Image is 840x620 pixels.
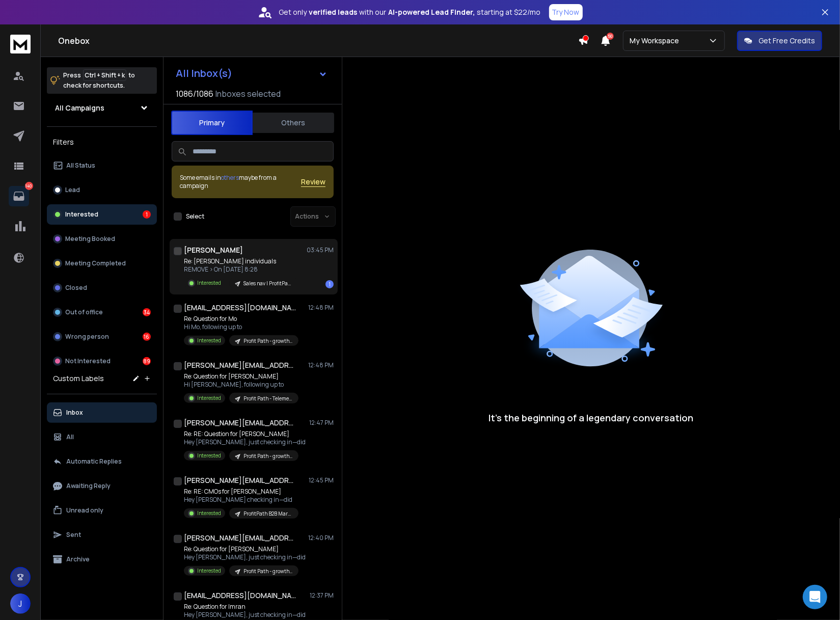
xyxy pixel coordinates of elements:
p: 03:45 PM [307,246,334,254]
button: Sent [47,525,157,545]
h1: [PERSON_NAME][EMAIL_ADDRESS][PERSON_NAME][DOMAIN_NAME] [184,418,296,428]
button: Others [253,112,334,134]
span: Ctrl + Shift + k [83,69,126,81]
h3: Filters [47,135,157,149]
p: Profit Path - growth execs with ICP [243,568,292,575]
p: My Workspace [630,36,683,46]
button: All Inbox(s) [168,63,336,84]
p: Hey [PERSON_NAME], just checking in—did [184,611,306,619]
p: Hi Mo, following up to [184,323,299,331]
span: 50 [607,33,614,40]
p: Archive [66,555,90,563]
p: Profit Path - Telemedicine - mkt cmo ceo coo [243,395,292,402]
a: 140 [9,186,29,206]
div: Some emails in maybe from a campaign [180,174,301,190]
h1: [PERSON_NAME][EMAIL_ADDRESS][DOMAIN_NAME] [184,533,296,543]
p: Hey [PERSON_NAME], just checking in—did [184,438,306,446]
button: All Status [47,155,157,176]
h1: All Campaigns [55,103,104,113]
div: 34 [143,308,151,316]
button: Wrong person16 [47,327,157,347]
p: Lead [65,186,80,194]
p: Re: Question for [PERSON_NAME] [184,372,299,381]
p: Interested [197,337,221,344]
p: Wrong person [65,333,109,341]
button: Get Free Credits [737,31,822,51]
p: Inbox [66,409,83,417]
p: Interested [197,509,221,517]
p: Sales nav | ProfitPath 100K HNW Individuals offer [243,280,292,287]
p: REMOVE > On [DATE] 8:28 [184,265,299,274]
p: 12:37 PM [310,591,334,600]
p: All Status [66,161,95,170]
p: Interested [197,394,221,402]
p: Automatic Replies [66,457,122,466]
p: 12:40 PM [308,534,334,542]
p: Re: Question for [PERSON_NAME] [184,545,306,553]
button: Closed [47,278,157,298]
button: Lead [47,180,157,200]
img: logo [10,35,31,53]
button: Archive [47,549,157,570]
h1: [EMAIL_ADDRESS][DOMAIN_NAME] [184,590,296,601]
button: Review [301,177,326,187]
button: Interested1 [47,204,157,225]
h1: Onebox [58,35,578,47]
p: Not Interested [65,357,111,365]
div: 1 [143,210,151,219]
h1: [PERSON_NAME][EMAIL_ADDRESS][DOMAIN_NAME] [184,475,296,486]
p: ProfitPath B2B Marketing [243,510,292,518]
p: Out of office [65,308,103,316]
label: Select [186,212,204,221]
p: Unread only [66,506,103,515]
p: It’s the beginning of a legendary conversation [489,411,694,425]
p: 12:48 PM [308,304,334,312]
span: 1086 / 1086 [176,88,213,100]
p: Interested [197,279,221,287]
p: Re: RE: Question for [PERSON_NAME] [184,430,306,438]
button: J [10,594,31,614]
p: 140 [25,182,33,190]
p: Try Now [552,7,580,17]
p: Hey [PERSON_NAME], just checking in—did [184,553,306,561]
p: Meeting Completed [65,259,126,267]
p: Get only with our starting at $22/mo [279,7,541,17]
p: Re: Question for Imran [184,603,306,611]
button: Meeting Completed [47,253,157,274]
p: Meeting Booked [65,235,115,243]
div: 89 [143,357,151,365]
h1: [PERSON_NAME] [184,245,243,255]
div: Open Intercom Messenger [803,585,827,609]
button: Try Now [549,4,583,20]
p: Press to check for shortcuts. [63,70,135,91]
p: Awaiting Reply [66,482,111,490]
p: Profit Path - growth execs with ICP -- Rerun [243,452,292,460]
button: Automatic Replies [47,451,157,472]
p: Get Free Credits [758,36,815,46]
button: All [47,427,157,447]
h3: Custom Labels [53,373,104,384]
h1: All Inbox(s) [176,68,232,78]
p: 12:48 PM [308,361,334,369]
button: Out of office34 [47,302,157,322]
strong: AI-powered Lead Finder, [389,7,475,17]
p: Interested [197,452,221,460]
h3: Inboxes selected [215,88,281,100]
h1: [PERSON_NAME][EMAIL_ADDRESS][PERSON_NAME][DOMAIN_NAME] [184,360,296,370]
p: Interested [65,210,98,219]
button: Unread only [47,500,157,521]
button: All Campaigns [47,98,157,118]
p: Re: Question for Mo [184,315,299,323]
p: 12:45 PM [309,476,334,484]
p: Interested [197,567,221,575]
p: Re: [PERSON_NAME] individuals [184,257,299,265]
p: Closed [65,284,87,292]
p: All [66,433,74,441]
h1: [EMAIL_ADDRESS][DOMAIN_NAME] [184,303,296,313]
div: 1 [326,280,334,288]
p: 12:47 PM [309,419,334,427]
button: Not Interested89 [47,351,157,371]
